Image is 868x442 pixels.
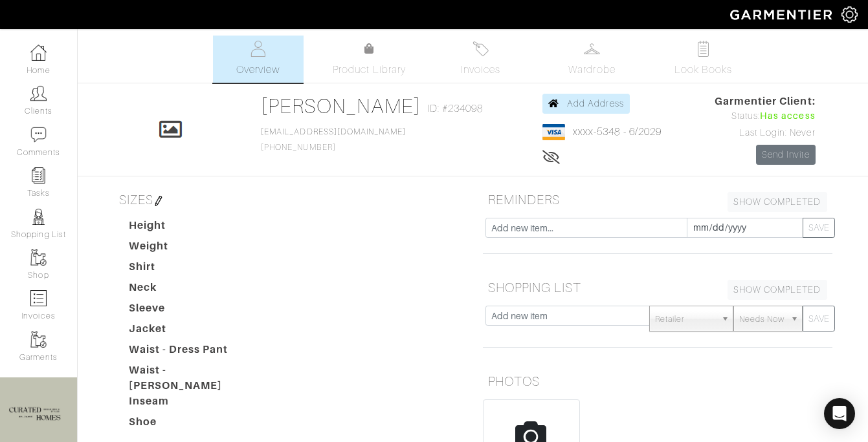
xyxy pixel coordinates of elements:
[261,127,406,136] a: [EMAIL_ADDRESS][DOMAIN_NAME]
[119,394,267,414] dt: Inseam
[715,94,816,109] span: Garmentier Client:
[119,280,267,300] dt: Neck
[119,218,267,238] dt: Height
[573,126,662,138] a: xxxx-5348 - 6/2029
[30,85,47,101] img: clients-icon-6bae9207a08558b7cb47a8932f037763ab4055f8c8b6bfacd5dc20c3e0201464.png
[567,98,624,109] span: Add Address
[261,94,421,118] a: [PERSON_NAME]
[30,45,47,61] img: dashboard-icon-dbcd8f5a0b271acd01030246c82b418ddd0df26cd7fceb0bd07c9910d44c42f6.png
[114,187,463,213] h5: SIZES
[568,62,615,78] span: Wardrobe
[119,363,267,394] dt: Waist - [PERSON_NAME]
[30,331,47,348] img: garments-icon-b7da505a4dc4fd61783c78ac3ca0ef83fa9d6f193b1c9dc38574b1d14d53ca28.png
[119,414,267,435] dt: Shoe
[427,101,484,116] span: ID: #234098
[739,306,785,332] span: Needs Now
[213,36,304,83] a: Overview
[760,109,816,123] span: Has access
[715,109,816,123] div: Status:
[483,275,832,300] h5: SHOPPING LIST
[250,41,266,57] img: basicinfo-40fd8af6dae0f16599ec9e87c0ef1c0a1fdea2edbe929e3d69a839185d80c458.svg
[119,300,267,321] dt: Sleeve
[483,187,832,213] h5: REMINDERS
[841,6,858,23] img: gear-icon-white-bd11855cb880d31180b6d7d6211b90ccbf57a29d726f0c71d8c61bd08dd39cc2.png
[119,342,267,363] dt: Waist - Dress Pant
[695,41,711,57] img: todo-9ac3debb85659649dc8f770b8b6100bb5dab4b48dedcbae339e5042a72dfd3cc.svg
[119,321,267,342] dt: Jacket
[436,36,526,83] a: Invoices
[658,36,749,83] a: Look Books
[728,280,827,300] a: SHOW COMPLETED
[236,62,280,78] span: Overview
[30,290,47,306] img: orders-icon-0abe47150d42831381b5fb84f609e132dff9fe21cb692f30cb5eec754e2cba89.png
[30,209,47,225] img: stylists-icon-eb353228a002819b7ec25b43dbf5f0378dd9e0616d9560372ff212230b889e62.png
[485,218,687,238] input: Add new item...
[756,145,816,165] a: Send Invite
[715,126,816,140] div: Last Login: Never
[542,94,630,114] a: Add Address
[655,306,716,332] span: Retailer
[30,127,47,143] img: comment-icon-a0a6a9ef722e966f86d9cbdc48e553b5cf19dbc54f86b18d962a5391bc8f6eb6.png
[119,238,267,259] dt: Weight
[803,306,835,331] button: SAVE
[461,62,500,78] span: Invoices
[30,249,47,266] img: garments-icon-b7da505a4dc4fd61783c78ac3ca0ef83fa9d6f193b1c9dc38574b1d14d53ca28.png
[803,218,835,238] button: SAVE
[473,41,489,57] img: orders-27d20c2124de7fd6de4e0e44c1d41de31381a507db9b33961299e4e07d508b8c.svg
[584,41,600,57] img: wardrobe-487a4870c1b7c33e795ec22d11cfc2ed9d08956e64fb3008fe2437562e282088.svg
[119,259,267,280] dt: Shirt
[547,36,638,83] a: Wardrobe
[333,62,406,78] span: Product Library
[674,62,732,78] span: Look Books
[485,306,651,326] input: Add new item
[728,192,827,212] a: SHOW COMPLETED
[30,167,47,184] img: reminder-icon-8004d30b9f0a5d33ae49ab947aed9ed385cf756f9e5892f1edd6e32f2345188e.png
[261,127,406,152] span: [PHONE_NUMBER]
[483,368,832,394] h5: PHOTOS
[153,196,164,206] img: pen-cf24a1663064a2ec1b9c1bd2387e9de7a2fa800b781884d57f21acf72779bad2.png
[542,124,565,140] img: visa-934b35602734be37eb7d5d7e5dbcd2044c359bf20a24dc3361ca3fa54326a8a7.png
[824,398,855,429] div: Open Intercom Messenger
[724,3,841,26] img: garmentier-logo-header-white-b43fb05a5012e4ada735d5af1a66efaba907eab6374d6393d1fbf88cb4ef424d.png
[324,41,415,78] a: Product Library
